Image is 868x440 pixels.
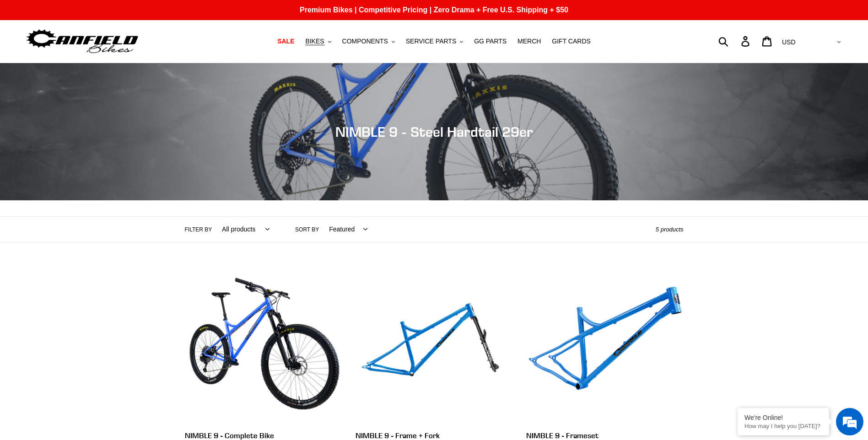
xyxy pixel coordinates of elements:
[744,414,822,421] div: We're Online!
[401,35,468,48] button: SERVICE PARTS
[656,226,684,233] span: 5 products
[474,38,507,45] span: GG PARTS
[277,38,294,45] span: SALE
[552,38,591,45] span: GIFT CARDS
[547,35,595,48] a: GIFT CARDS
[185,225,212,234] label: Filter by
[338,35,399,48] button: COMPONENTS
[406,38,456,45] span: SERVICE PARTS
[305,38,324,45] span: BIKES
[513,35,545,48] a: MERCH
[744,423,822,429] p: How may I help you today?
[469,35,511,48] a: GG PARTS
[335,123,533,140] span: NIMBLE 9 - Steel Hardtail 29er
[723,31,747,51] input: Search
[518,38,541,45] span: MERCH
[295,225,319,234] label: Sort by
[25,27,140,56] img: Canfield Bikes
[342,38,388,45] span: COMPONENTS
[273,35,299,48] a: SALE
[301,35,335,48] button: BIKES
